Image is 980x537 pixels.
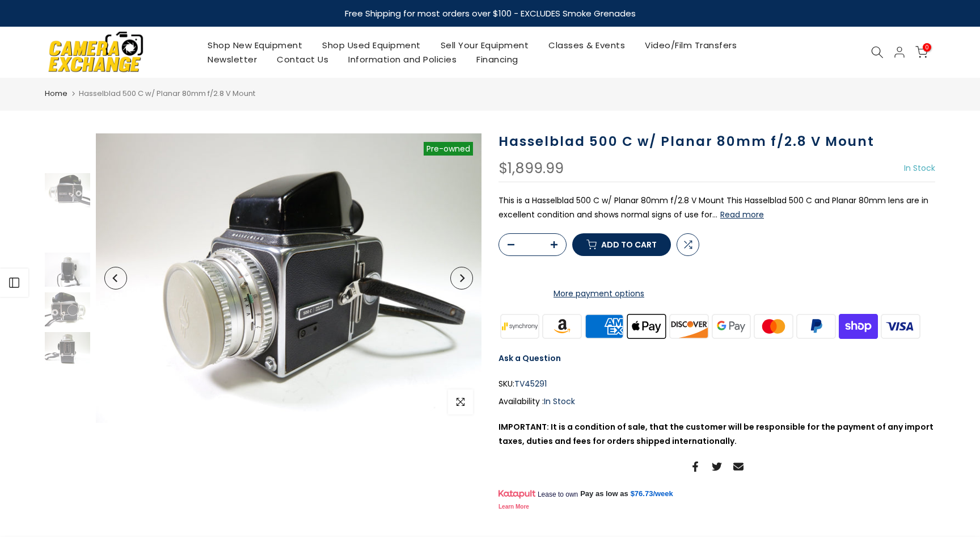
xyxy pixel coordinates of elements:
[96,133,481,423] img: Hasselblad 500 C w/ Planar 80mm f/2.8 V Mount Medium Format Equipment - Medium Format Cameras Has...
[267,52,339,66] a: Contact Us
[345,7,636,19] strong: Free Shipping for most orders over $100 - EXCLUDES Smoke Grenades
[514,377,547,391] span: TV45291
[499,133,935,150] h1: Hasselblad 500 C w/ Planar 80mm f/2.8 V Mount
[499,377,935,391] div: SKU:
[880,312,922,340] img: visa
[499,194,935,222] p: This is a Hasselblad 500 C w/ Planar 80mm f/2.8 V Mount This Hasselblad 500 C and Planar 80mm len...
[626,312,668,340] img: apple pay
[572,233,671,256] button: Add to cart
[499,504,529,510] a: Learn More
[923,43,931,52] span: 0
[430,38,539,52] a: Sell Your Equipment
[45,292,90,326] img: Hasselblad 500 C w/ Planar 80mm f/2.8 V Mount Medium Format Equipment - Medium Format Cameras Has...
[539,38,635,52] a: Classes & Events
[499,161,564,176] div: $1,899.99
[668,312,711,340] img: discover
[45,253,90,287] img: Hasselblad 500 C w/ Planar 80mm f/2.8 V Mount Medium Format Equipment - Medium Format Cameras Has...
[904,162,935,174] span: In Stock
[499,287,699,301] a: More payment options
[631,489,673,499] a: $76.73/week
[635,38,747,52] a: Video/Film Transfers
[79,88,255,99] span: Hasselblad 500 C w/ Planar 80mm f/2.8 V Mount
[339,52,467,66] a: Information and Policies
[467,52,529,66] a: Financing
[915,46,928,58] a: 0
[733,460,744,473] a: Share on Email
[690,460,700,473] a: Share on Facebook
[312,38,431,52] a: Shop Used Equipment
[795,312,838,340] img: paypal
[837,312,880,340] img: shopify pay
[198,38,312,52] a: Shop New Equipment
[499,353,561,364] a: Ask a Question
[45,332,90,366] img: Hasselblad 500 C w/ Planar 80mm f/2.8 V Mount Medium Format Equipment - Medium Format Cameras Has...
[710,312,753,340] img: google pay
[104,267,127,290] button: Previous
[499,421,933,447] strong: IMPORTANT: It is a condition of sale, that the customer will be responsible for the payment of an...
[499,312,541,340] img: synchrony
[538,490,578,499] span: Lease to own
[450,267,473,290] button: Next
[45,88,67,99] a: Home
[45,173,90,207] img: Hasselblad 500 C w/ Planar 80mm f/2.8 V Mount Medium Format Equipment - Medium Format Cameras Has...
[583,312,626,340] img: american express
[541,312,584,340] img: amazon payments
[601,241,657,249] span: Add to cart
[580,489,628,499] span: Pay as low as
[712,460,722,473] a: Share on Twitter
[753,312,795,340] img: master
[499,395,935,409] div: Availability :
[720,209,764,220] button: Read more
[544,396,575,407] span: In Stock
[198,52,267,66] a: Newsletter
